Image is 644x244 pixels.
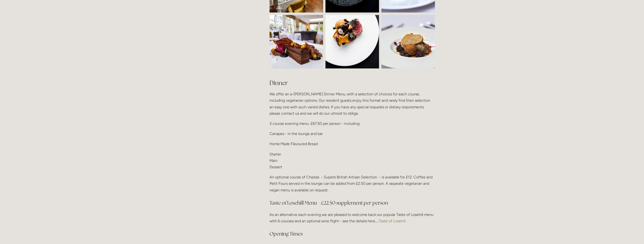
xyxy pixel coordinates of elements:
[260,15,341,68] img: October 2021 (13).jpg
[269,141,435,147] p: Home Made Flavoured Bread
[325,15,402,68] img: DSC_8057b.jpg
[269,151,435,170] p: Starter Main Dessert
[269,130,435,137] p: Canapes - in the lounge and bar
[368,15,448,68] img: October 2021 (10).jpg
[269,79,435,87] h2: Dinner
[269,198,435,208] h3: Taste of Losehill Menu - £22.50 supplement per person
[269,174,435,193] p: An optional course of Cheese - Superb British Artisan Selection - is available for £12. Coffee an...
[269,120,435,127] p: 3 course evening menu: £67.50 per person - including:
[269,229,435,239] h3: Opening Times
[269,211,435,224] p: As an alternative each evening we are pleased to welcome back our popular Taste of Losehill menu ...
[269,91,435,117] p: We offer an a-[PERSON_NAME] Dinner Menu, with a selection of choices for each course, including v...
[379,219,405,223] a: Taste of Losehill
